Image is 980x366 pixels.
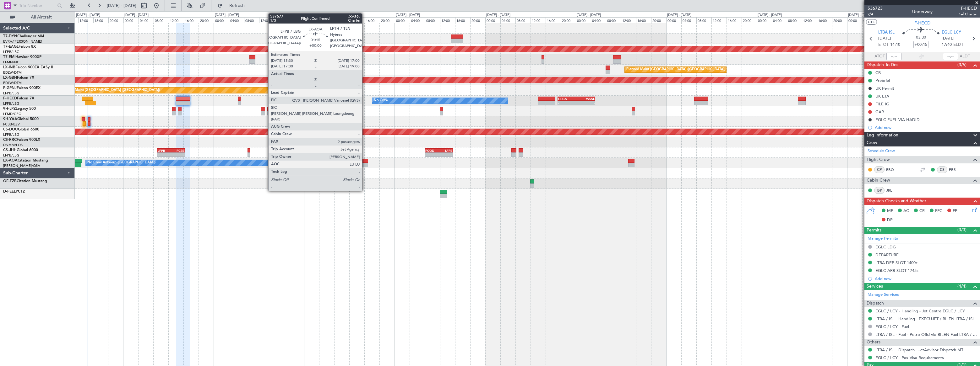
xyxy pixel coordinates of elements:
[374,96,388,105] div: No Crew
[953,42,963,48] span: ELDT
[636,17,651,23] div: 16:00
[874,187,885,194] div: ISP
[957,61,966,68] span: (3/5)
[3,45,36,49] a: T7-EAGLFalcon 8X
[455,17,470,23] div: 16:00
[93,17,108,23] div: 16:00
[666,17,681,23] div: 00:00
[878,35,891,42] span: [DATE]
[942,29,961,36] span: EGLC LCY
[867,61,898,69] span: Dispatch To-Dos
[875,276,977,281] div: Add new
[76,13,100,18] div: [DATE] - [DATE]
[591,17,606,23] div: 04:00
[758,13,782,18] div: [DATE] - [DATE]
[215,13,239,18] div: [DATE] - [DATE]
[558,97,576,101] div: HEGN
[727,17,742,23] div: 16:00
[3,143,23,147] a: DNMM/LOS
[576,17,591,23] div: 00:00
[289,17,304,23] div: 20:00
[558,101,576,105] div: -
[61,86,160,95] div: Planned Maint [GEOGRAPHIC_DATA] ([GEOGRAPHIC_DATA])
[3,60,22,65] a: LFMN/NCE
[3,76,34,80] a: LX-GBHFalcon 7X
[78,17,93,23] div: 12:00
[440,17,455,23] div: 12:00
[3,39,42,44] a: EVRA/[PERSON_NAME]
[396,13,420,18] div: [DATE] - [DATE]
[886,188,900,193] a: JRL
[868,292,899,298] a: Manage Services
[875,332,977,337] a: LTBA / ISL - Fuel - Petro Ofisi via BILEN Fuel LTBA / ISL
[914,20,930,26] span: F-HECD
[875,101,889,107] div: FILE IG
[957,5,977,12] span: F-HECD
[887,208,893,214] span: MF
[546,17,561,23] div: 16:00
[3,66,53,69] a: LX-INBFalcon 900EX EASy II
[486,13,510,18] div: [DATE] - [DATE]
[439,149,452,152] div: LFPB
[171,153,184,156] div: -
[886,53,901,60] input: --:--
[606,17,621,23] div: 08:00
[3,159,48,162] a: LX-AOACitation Mustang
[3,117,17,121] span: 9H-YAA
[912,8,933,15] div: Underway
[875,308,965,314] a: EGLC / LCY - Handling - Jet Centre EGLC / LCY
[3,190,16,194] span: D-FEEL
[425,17,440,23] div: 08:00
[3,132,19,137] a: LFPB/LBG
[875,125,977,130] div: Add new
[875,244,896,250] div: EGLC LDG
[867,132,898,139] span: Leg Information
[957,283,966,289] span: (4/4)
[903,208,909,214] span: AC
[108,17,123,23] div: 20:00
[890,42,900,48] span: 14:10
[395,17,410,23] div: 00:00
[3,117,39,121] a: 9H-YAAGlobal 5000
[681,17,696,23] div: 04:00
[7,12,68,22] button: All Aircraft
[696,17,711,23] div: 08:00
[305,13,329,18] div: [DATE] - [DATE]
[868,12,883,17] span: 2/4
[886,167,900,172] a: RBO
[3,159,18,162] span: LX-AOA
[949,167,963,172] a: PBS
[16,15,66,19] span: All Aircraft
[867,300,884,307] span: Dispatch
[3,122,20,127] a: FCBB/BZV
[485,17,500,23] div: 00:00
[848,13,872,18] div: [DATE] - [DATE]
[867,156,890,163] span: Flight Crew
[878,29,895,36] span: LTBA ISL
[878,42,889,48] span: ETOT
[875,117,920,122] div: EGLC FUEL VIA HADID
[867,339,880,346] span: Others
[224,3,250,8] span: Refresh
[867,177,890,184] span: Cabin Crew
[515,17,531,23] div: 08:00
[711,17,727,23] div: 12:00
[184,17,199,23] div: 16:00
[3,34,44,38] a: T7-DYNChallenger 604
[576,101,595,105] div: -
[772,17,787,23] div: 04:00
[3,138,17,142] span: CS-RRC
[3,55,15,59] span: T7-EMI
[531,17,546,23] div: 12:00
[577,13,601,18] div: [DATE] - [DATE]
[957,12,977,17] span: Pref Charter
[626,65,725,74] div: Planned Maint [GEOGRAPHIC_DATA] ([GEOGRAPHIC_DATA])
[953,208,957,214] span: FP
[3,76,17,80] span: LX-GBH
[621,17,636,23] div: 12:00
[3,107,36,111] a: 9H-LPZLegacy 500
[817,17,832,23] div: 16:00
[874,166,885,173] div: CP
[169,17,184,23] div: 12:00
[787,17,802,23] div: 08:00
